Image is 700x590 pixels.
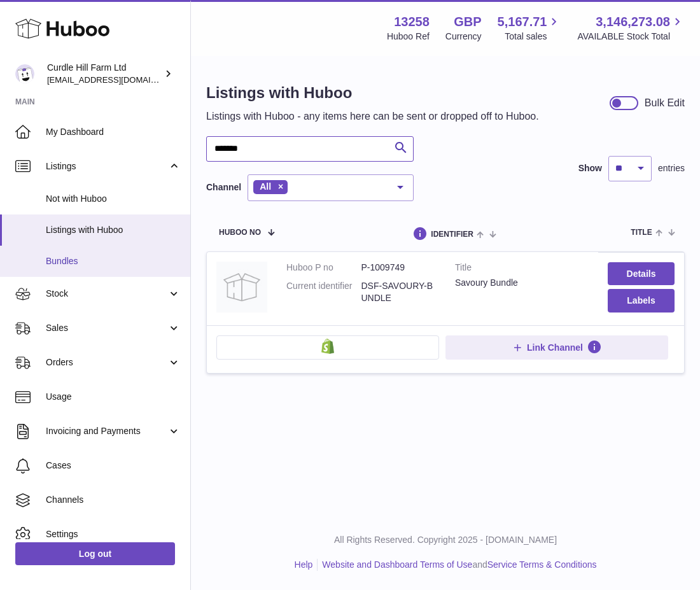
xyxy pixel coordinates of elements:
[645,96,685,110] div: Bulk Edit
[47,62,162,86] div: Curdle Hill Farm Ltd
[15,64,34,83] img: martinmarafko@gmail.com
[578,162,602,174] label: Show
[631,228,652,237] span: title
[487,559,597,570] a: Service Terms & Conditions
[15,542,175,565] a: Log out
[286,280,361,304] dt: Current identifier
[295,559,313,570] a: Help
[46,356,167,369] span: Orders
[216,262,267,313] img: Savoury Bundle
[658,162,685,174] span: entries
[46,391,181,403] span: Usage
[260,181,271,192] span: All
[361,280,437,304] dd: DSF-SAVOURY-BUNDLE
[455,277,589,289] div: Savoury Bundle
[527,342,583,353] span: Link Channel
[322,559,472,570] a: Website and Dashboard Terms of Use
[46,288,167,300] span: Stock
[46,255,181,267] span: Bundles
[394,13,430,31] strong: 13258
[286,262,361,274] dt: Huboo P no
[46,224,181,236] span: Listings with Huboo
[577,13,685,43] a: 3,146,273.08 AVAILABLE Stock Total
[47,74,187,85] span: [EMAIL_ADDRESS][DOMAIN_NAME]
[454,13,481,31] strong: GBP
[206,109,539,123] p: Listings with Huboo - any items here can be sent or dropped off to Huboo.
[46,425,167,437] span: Invoicing and Payments
[46,322,167,334] span: Sales
[46,193,181,205] span: Not with Huboo
[431,230,473,239] span: identifier
[445,31,482,43] div: Currency
[318,559,596,571] li: and
[387,31,430,43] div: Huboo Ref
[455,262,589,277] strong: Title
[608,289,675,312] button: Labels
[46,528,181,540] span: Settings
[46,494,181,506] span: Channels
[505,31,561,43] span: Total sales
[206,83,539,103] h1: Listings with Huboo
[608,262,675,285] a: Details
[201,534,690,546] p: All Rights Reserved. Copyright 2025 - [DOMAIN_NAME]
[577,31,685,43] span: AVAILABLE Stock Total
[46,460,181,472] span: Cases
[321,339,335,354] img: shopify-small.png
[361,262,437,274] dd: P-1009749
[498,13,562,43] a: 5,167.71 Total sales
[219,228,261,237] span: Huboo no
[596,13,670,31] span: 3,146,273.08
[445,335,668,360] button: Link Channel
[46,160,167,172] span: Listings
[498,13,547,31] span: 5,167.71
[46,126,181,138] span: My Dashboard
[206,181,241,193] label: Channel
